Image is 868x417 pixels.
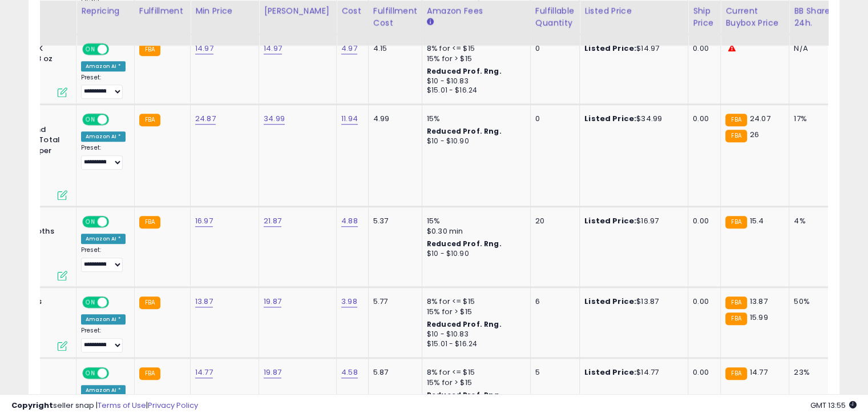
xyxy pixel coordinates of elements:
b: Listed Price: [584,113,636,124]
div: 5.77 [373,296,413,307]
div: 8% for <= $15 [427,296,522,307]
div: Cost [341,5,364,17]
div: $15.01 - $16.24 [427,339,522,349]
small: FBA [725,216,746,228]
div: Fulfillment [139,5,185,17]
div: $14.77 [584,367,679,378]
a: 13.87 [195,296,213,307]
a: 24.87 [195,113,216,125]
div: $13.87 [584,296,679,307]
a: 4.58 [341,367,358,378]
div: seller snap | | [11,400,198,411]
div: Amazon AI * [81,234,126,244]
div: 6 [535,296,571,307]
div: Amazon AI * [81,314,126,324]
b: Reduced Prof. Rng. [427,126,502,136]
div: $0.30 min [427,226,522,236]
div: Preset: [81,246,126,272]
div: BB Share 24h. [794,5,835,29]
div: 5 [535,367,571,378]
div: 17% [794,114,831,124]
span: 14.77 [750,367,768,378]
a: 21.87 [264,215,281,227]
div: 15% for > $15 [427,54,522,64]
div: Ship Price [693,5,716,29]
div: $34.99 [584,114,679,124]
b: Reduced Prof. Rng. [427,239,502,248]
div: Preset: [81,144,126,170]
span: OFF [107,44,126,54]
span: OFF [107,368,126,378]
div: 4.99 [373,114,413,124]
a: Privacy Policy [148,400,198,411]
b: Listed Price: [584,215,636,226]
div: 0.00 [693,296,712,307]
div: 0.00 [693,216,712,226]
div: N/A [794,43,831,54]
span: ON [83,216,98,226]
div: 15% [427,114,522,124]
span: OFF [107,298,126,307]
a: 4.97 [341,43,357,54]
strong: Copyright [11,400,53,411]
div: 0.00 [693,43,712,54]
div: Amazon Fees [427,5,526,17]
div: 15% for > $15 [427,378,522,388]
div: $15.01 - $16.24 [427,86,522,95]
small: FBA [139,114,160,126]
div: 0.00 [693,367,712,378]
small: FBA [139,43,160,56]
div: 23% [794,367,831,378]
span: ON [83,115,98,125]
a: 14.97 [195,43,213,54]
b: Listed Price: [584,296,636,307]
small: FBA [139,367,160,380]
span: 2025-09-17 13:55 GMT [810,400,857,411]
div: 5.37 [373,216,413,226]
div: Preset: [81,74,126,99]
div: $10 - $10.90 [427,137,522,146]
div: 0 [535,43,571,54]
a: Terms of Use [98,400,146,411]
span: ON [83,44,98,54]
span: ON [83,298,98,307]
div: Amazon AI * [81,131,126,142]
div: $10 - $10.83 [427,330,522,339]
span: 26 [750,129,759,140]
span: OFF [107,216,126,226]
div: Min Price [195,5,254,17]
div: Fulfillable Quantity [535,5,575,29]
div: 8% for <= $15 [427,43,522,54]
div: Current Buybox Price [725,5,784,29]
span: 15.99 [750,312,768,323]
div: 4% [794,216,831,226]
small: FBA [725,296,746,309]
span: OFF [107,115,126,125]
a: 19.87 [264,296,281,307]
small: FBA [139,296,160,309]
span: 24.07 [750,113,770,124]
a: 14.97 [264,43,282,54]
a: 11.94 [341,113,358,125]
small: FBA [725,367,746,380]
div: 20 [535,216,571,226]
a: 14.77 [195,367,213,378]
b: Reduced Prof. Rng. [427,319,502,329]
a: 3.98 [341,296,357,307]
a: 4.88 [341,215,358,227]
div: [PERSON_NAME] [264,5,332,17]
div: Fulfillment Cost [373,5,417,29]
span: 15.4 [750,215,764,226]
small: FBA [725,312,746,325]
span: ON [83,368,98,378]
small: FBA [725,130,746,142]
div: Listed Price [584,5,683,17]
div: $14.97 [584,43,679,54]
div: 15% for > $15 [427,307,522,317]
div: $10 - $10.90 [427,249,522,259]
span: 13.87 [750,296,768,307]
div: 8% for <= $15 [427,367,522,378]
div: Amazon AI * [81,61,126,71]
div: Repricing [81,5,130,17]
a: 16.97 [195,215,213,227]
